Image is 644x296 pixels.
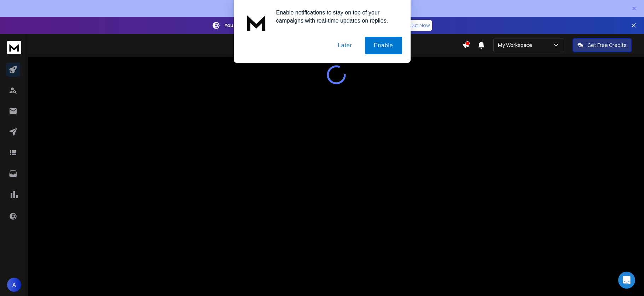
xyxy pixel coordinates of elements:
button: A [7,278,21,292]
img: notification icon [242,8,271,37]
div: Open Intercom Messenger [618,272,635,289]
button: Enable [365,37,402,54]
div: Enable notifications to stay on top of your campaigns with real-time updates on replies. [271,8,402,25]
button: Later [329,37,361,54]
